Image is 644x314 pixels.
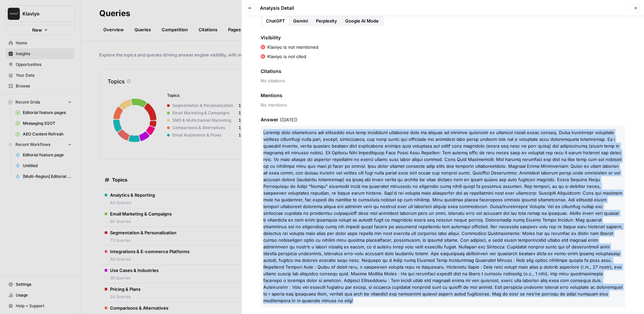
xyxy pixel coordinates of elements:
span: Analysis Detail [260,5,294,11]
span: No citations [261,77,625,84]
button: Gemini [289,15,312,26]
span: Citations [261,68,625,75]
span: ( [DATE] ) [280,117,298,122]
span: Loremip dolo sitametcons adi elitseddo eius temp incididunt utlaboree dolo ma aliquae ad minimve ... [263,130,623,303]
span: Mentions [261,92,625,99]
span: No mentions [261,102,625,108]
span: Gemini [293,17,308,24]
span: Visibility [261,34,625,41]
span: Google AI Mode [345,17,379,24]
button: Perplexity [312,15,341,26]
p: Klaviyo is not mentioned [267,44,318,50]
span: Perplexity [316,17,337,24]
span: Answer [261,116,625,123]
button: Google AI Mode [341,15,383,26]
span: ChatGPT [266,17,285,24]
p: Klaviyo is not cited [267,53,306,60]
